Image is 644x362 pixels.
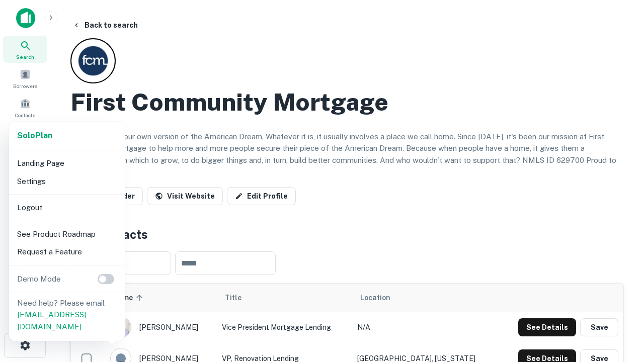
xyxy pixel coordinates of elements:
a: [EMAIL_ADDRESS][DOMAIN_NAME] [17,310,86,331]
strong: Solo Plan [17,131,52,140]
li: Settings [13,172,121,191]
a: SoloPlan [17,130,52,142]
li: Logout [13,199,121,217]
iframe: Chat Widget [594,249,644,298]
p: Need help? Please email [17,297,117,333]
li: Landing Page [13,154,121,172]
li: Request a Feature [13,243,121,261]
li: See Product Roadmap [13,225,121,243]
p: Demo Mode [13,273,65,285]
